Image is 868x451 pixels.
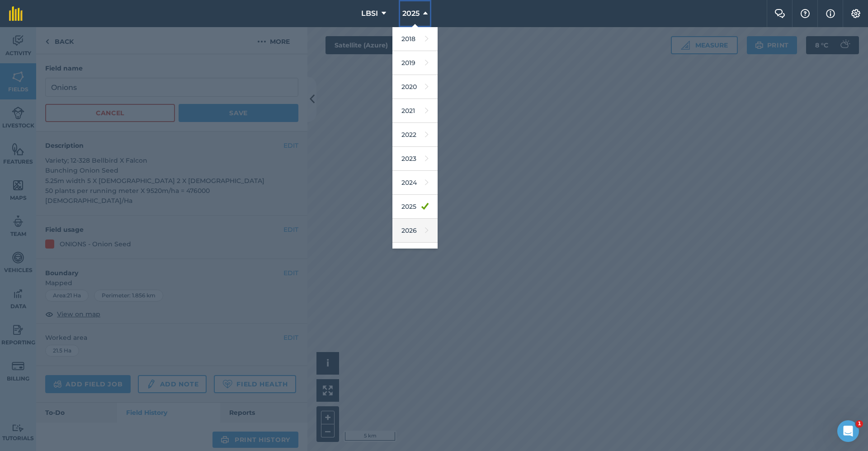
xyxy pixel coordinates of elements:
[392,171,438,195] a: 2024
[9,6,23,21] img: fieldmargin Logo
[392,123,438,147] a: 2022
[392,75,438,99] a: 2020
[774,9,785,18] img: Two speech bubbles overlapping with the left bubble in the forefront
[826,8,835,19] img: svg+xml;base64,PHN2ZyB4bWxucz0iaHR0cDovL3d3dy53My5vcmcvMjAwMC9zdmciIHdpZHRoPSIxNyIgaGVpZ2h0PSIxNy...
[392,27,438,51] a: 2018
[392,195,438,219] a: 2025
[837,420,859,442] iframe: Intercom live chat
[392,99,438,123] a: 2021
[361,8,378,19] span: LBSI
[402,8,420,19] span: 2025
[392,147,438,171] a: 2023
[392,219,438,243] a: 2026
[392,51,438,75] a: 2019
[392,243,438,267] a: 2027
[856,420,863,428] span: 1
[800,9,811,18] img: A question mark icon
[850,9,861,18] img: A cog icon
